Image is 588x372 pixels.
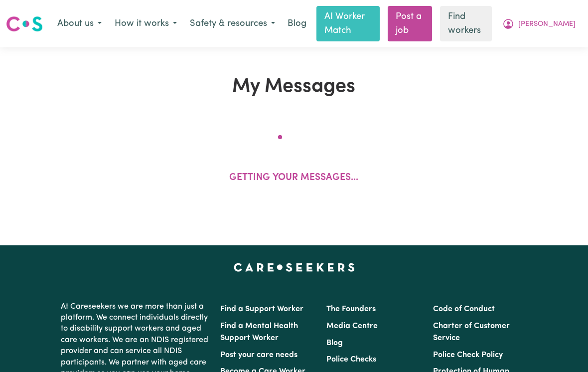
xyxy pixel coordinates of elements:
[388,6,432,41] a: Post a job
[220,351,297,359] a: Post your care needs
[433,351,503,359] a: Police Check Policy
[220,322,298,342] a: Find a Mental Health Support Worker
[51,13,108,34] button: About us
[6,15,43,33] img: Careseekers logo
[440,6,492,41] a: Find workers
[6,12,43,35] a: Careseekers logo
[496,13,582,34] button: My Account
[234,263,355,271] a: Careseekers home page
[433,305,495,313] a: Code of Conduct
[518,19,576,30] span: [PERSON_NAME]
[220,305,303,313] a: Find a Support Worker
[326,339,343,347] a: Blog
[183,13,282,34] button: Safety & resources
[326,305,376,313] a: The Founders
[326,322,378,330] a: Media Centre
[282,13,312,35] a: Blog
[433,322,510,342] a: Charter of Customer Service
[104,75,484,99] h1: My Messages
[316,6,380,41] a: AI Worker Match
[108,13,183,34] button: How it works
[229,171,358,186] p: Getting your messages...
[326,356,376,364] a: Police Checks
